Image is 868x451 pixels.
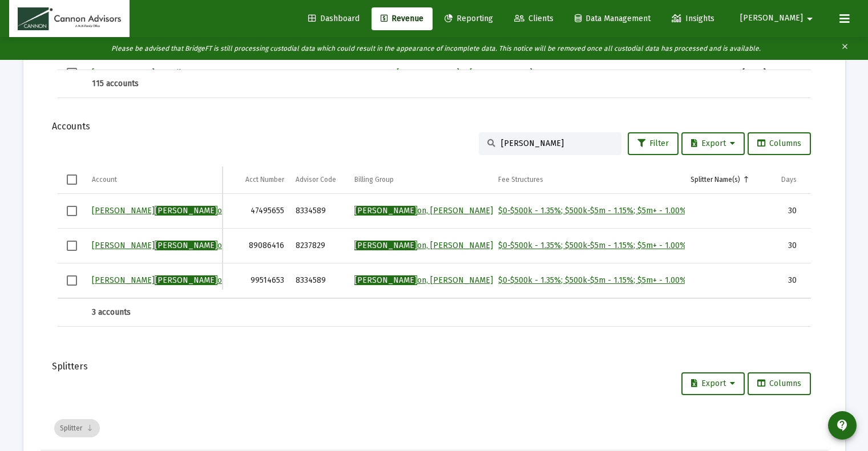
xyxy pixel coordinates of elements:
[726,7,830,30] button: [PERSON_NAME]
[223,194,290,229] td: 47495655
[349,166,493,194] td: Column Billing Group
[290,229,349,263] td: 8237829
[803,7,817,30] mat-icon: arrow_drop_down
[841,40,849,57] mat-icon: clear
[92,241,290,250] a: [PERSON_NAME][PERSON_NAME]on Contributory IRA
[92,78,241,90] div: 115 accounts
[111,44,761,52] i: Please be advised that BridgeFT is still processing custodial data which could result in the appe...
[354,175,394,184] div: Billing Group
[748,372,811,395] button: Columns
[381,14,423,23] span: Revenue
[67,275,77,286] div: Select row
[637,139,669,148] span: Filter
[223,229,290,263] td: 89086416
[672,14,714,23] span: Insights
[691,379,735,388] span: Export
[628,132,679,155] button: Filter
[681,372,745,395] button: Export
[685,166,765,194] td: Column Splitter Name(s)
[299,7,369,30] a: Dashboard
[492,166,684,194] td: Column Fee Structures
[397,68,532,78] a: [PERSON_NAME] & [PERSON_NAME]
[54,407,820,450] div: Data grid toolbar
[498,275,687,285] a: $0-$500k - 1.35%; $500k-$5m - 1.15%; $5m+ - 1.00%
[54,419,100,437] div: Splitter
[354,206,566,216] a: [PERSON_NAME]on, [PERSON_NAME] & [PERSON_NAME]
[691,139,735,148] span: Export
[498,241,687,250] a: $0-$500k - 1.35%; $500k-$5m - 1.15%; $5m+ - 1.00%
[835,419,849,432] mat-icon: contact_support
[67,206,77,216] div: Select row
[86,166,223,194] td: Column Account
[354,275,417,285] span: [PERSON_NAME]
[514,14,554,23] span: Clients
[155,275,217,285] span: [PERSON_NAME]
[757,139,801,148] span: Columns
[67,241,77,251] div: Select row
[92,206,290,216] a: [PERSON_NAME][PERSON_NAME]on Contributory IRA
[290,194,349,229] td: 8334589
[155,206,217,216] span: [PERSON_NAME]
[435,7,502,30] a: Reporting
[781,175,797,184] div: Days
[354,241,566,250] a: [PERSON_NAME]on, [PERSON_NAME] & [PERSON_NAME]
[67,68,77,78] div: Select row
[498,175,543,184] div: Fee Structures
[372,7,433,30] a: Revenue
[354,275,566,285] a: [PERSON_NAME]on, [PERSON_NAME] & [PERSON_NAME]
[691,175,740,184] div: Splitter Name(s)
[296,175,336,184] div: Advisor Code
[52,361,817,372] div: Splitters
[765,263,803,298] td: 30
[245,175,284,184] div: Acct Number
[575,14,651,23] span: Data Management
[566,7,660,30] a: Data Management
[290,166,349,194] td: Column Advisor Code
[92,175,117,184] div: Account
[765,166,803,194] td: Column Days
[748,132,811,155] button: Columns
[92,275,290,285] a: [PERSON_NAME][PERSON_NAME]on Contributory IRA
[58,166,811,327] div: Data grid
[92,68,218,78] a: [PERSON_NAME] Contributory IRA
[498,206,687,216] a: $0-$500k - 1.35%; $500k-$5m - 1.15%; $5m+ - 1.00%
[550,68,576,78] a: No Fee
[67,174,77,185] div: Select all
[757,379,801,388] span: Columns
[223,166,290,194] td: Column Acct Number
[740,14,803,23] span: [PERSON_NAME]
[354,241,417,250] span: [PERSON_NAME]
[681,132,745,155] button: Export
[445,14,493,23] span: Reporting
[765,194,803,229] td: 30
[290,263,349,298] td: 8334589
[223,263,290,298] td: 99514653
[765,229,803,263] td: 30
[18,7,121,30] img: Dashboard
[308,14,360,23] span: Dashboard
[501,139,613,148] input: Search
[155,241,217,250] span: [PERSON_NAME]
[92,307,217,318] div: 3 accounts
[354,206,417,216] span: [PERSON_NAME]
[663,7,724,30] a: Insights
[505,7,563,30] a: Clients
[52,121,817,132] div: Accounts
